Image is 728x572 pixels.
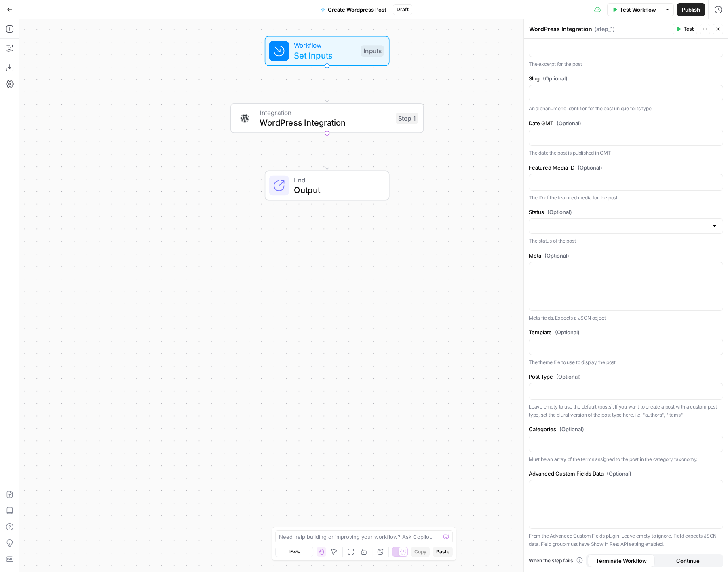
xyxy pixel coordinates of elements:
label: Post Type [529,373,723,381]
p: Must be an array of the terms assigned to the post in the category taxonomy. [529,455,723,463]
p: From the Advanced Custom Fields plugin. Leave empty to ignore. Field expects JSON data. Field gro... [529,532,723,548]
g: Edge from start to step_1 [325,66,329,102]
button: Paste [433,547,453,557]
span: (Optional) [544,251,569,260]
p: The status of the post [529,237,723,245]
span: Publish [682,6,700,14]
button: Copy [411,547,430,557]
label: Slug [529,74,723,82]
div: EndOutput [230,170,424,200]
span: Set Inputs [294,49,356,61]
button: Continue [655,554,722,567]
span: Test Workflow [620,6,656,14]
span: ( step_1 ) [594,25,615,33]
g: Edge from step_1 to end [325,133,329,170]
span: Terminate Workflow [596,557,647,565]
span: (Optional) [607,469,631,478]
textarea: WordPress Integration [529,25,592,33]
span: (Optional) [578,163,602,172]
p: The ID of the featured media for the post [529,194,723,202]
span: Integration [260,108,390,118]
label: Categories [529,425,723,433]
p: The excerpt for the post [529,60,723,68]
label: Featured Media ID [529,163,723,172]
p: Meta fields. Expects a JSON object [529,314,723,322]
span: Continue [676,557,700,565]
span: WordPress Integration [260,116,390,129]
span: Test [684,25,694,33]
button: Publish [677,3,705,16]
div: Inputs [361,45,384,57]
a: When the step fails: [529,557,583,564]
span: Workflow [294,40,356,50]
p: Leave empty to use the default (posts). If you want to create a post with a custom post type, set... [529,403,723,419]
p: The date the post is published in GMT [529,149,723,157]
span: Draft [397,6,409,13]
div: WorkflowSet InputsInputs [230,36,424,66]
label: Meta [529,251,723,260]
span: (Optional) [555,328,580,336]
label: Template [529,328,723,336]
p: The theme file to use to display the post [529,358,723,367]
div: IntegrationWordPress IntegrationStep 1 [230,103,424,133]
button: Test [673,24,697,34]
span: (Optional) [557,119,581,127]
span: End [294,175,379,185]
span: (Optional) [547,208,572,216]
p: An alphanumeric identifier for the post unique to its type [529,105,723,113]
label: Date GMT [529,119,723,127]
img: WordPress%20logotype.png [238,112,251,124]
span: Create Wordpress Post [328,6,386,14]
label: Status [529,208,723,216]
span: (Optional) [543,74,568,82]
span: (Optional) [556,373,581,381]
span: Copy [414,548,426,555]
button: Test Workflow [607,3,661,16]
button: Create Wordpress Post [316,3,391,16]
div: Step 1 [396,113,418,124]
label: Advanced Custom Fields Data [529,469,723,478]
span: Output [294,184,379,196]
span: 154% [289,549,300,555]
span: (Optional) [559,425,584,433]
span: Paste [436,548,449,555]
